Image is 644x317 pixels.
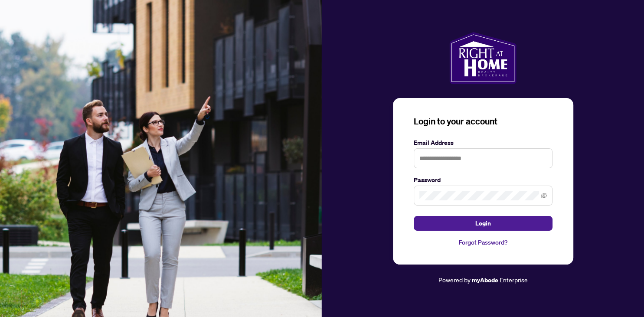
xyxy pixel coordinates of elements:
[449,32,517,84] img: ma-logo
[414,138,552,147] label: Email Address
[500,276,528,284] span: Enterprise
[438,276,471,284] span: Powered by
[414,238,552,247] a: Forgot Password?
[414,175,552,185] label: Password
[472,275,498,285] a: myAbode
[414,216,552,231] button: Login
[541,193,547,199] span: eye-invisible
[475,216,491,230] span: Login
[414,115,552,127] h3: Login to your account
